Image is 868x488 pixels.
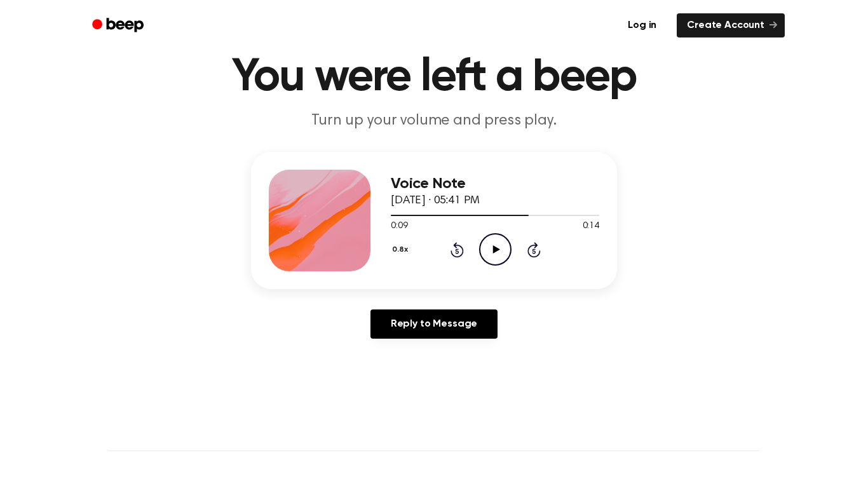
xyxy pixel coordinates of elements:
[391,175,599,193] h3: Voice Note
[615,11,669,40] a: Log in
[190,111,678,132] p: Turn up your volume and press play.
[391,239,412,261] button: 0.8x
[677,13,785,37] a: Create Account
[391,220,407,233] span: 0:09
[109,55,759,100] h1: You were left a beep
[83,13,155,38] a: Beep
[583,220,599,233] span: 0:14
[391,195,480,207] span: [DATE] · 05:41 PM
[370,309,498,339] a: Reply to Message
